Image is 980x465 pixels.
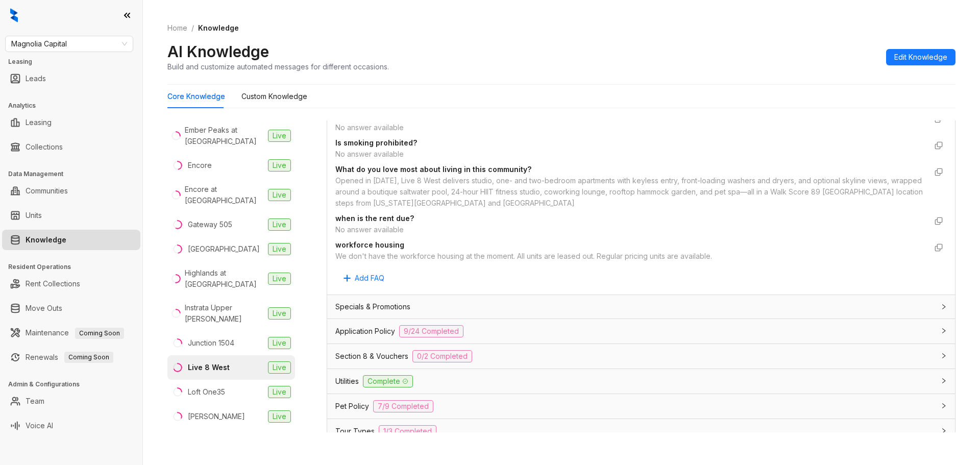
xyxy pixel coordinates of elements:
span: collapsed [941,304,947,310]
span: collapsed [941,378,947,384]
img: logo [10,8,18,22]
span: collapsed [941,428,947,434]
span: Live [268,307,291,320]
div: Ember Peaks at [GEOGRAPHIC_DATA] [185,125,264,147]
div: [GEOGRAPHIC_DATA] [188,243,260,255]
div: Live 8 West [188,362,230,373]
span: Utilities [335,376,359,387]
span: Live [268,410,291,423]
h3: Resident Operations [8,262,142,272]
li: Leasing [2,112,140,133]
h2: AI Knowledge [167,42,269,61]
li: Leads [2,68,140,89]
div: Core Knowledge [167,91,225,102]
span: Complete [363,375,413,387]
li: Maintenance [2,323,140,343]
span: Pet Policy [335,401,369,412]
a: Knowledge [26,230,66,250]
div: UtilitiesComplete [327,369,955,394]
span: collapsed [941,328,947,334]
span: Coming Soon [64,352,113,363]
div: No answer available [335,122,926,133]
strong: workforce housing [335,240,404,249]
h3: Analytics [8,101,142,110]
li: Team [2,391,140,411]
a: Move Outs [26,298,62,319]
span: collapsed [941,353,947,359]
strong: when is the rent due? [335,214,414,223]
div: Build and customize automated messages for different occasions. [167,61,389,72]
span: Tour Types [335,426,375,437]
strong: Is smoking prohibited? [335,138,417,147]
span: Live [268,273,291,285]
span: 1/3 Completed [379,425,436,437]
span: Add FAQ [355,273,384,284]
div: Pet Policy7/9 Completed [327,394,955,419]
span: collapsed [941,403,947,409]
div: Gateway 505 [188,219,232,230]
button: Add FAQ [335,270,393,286]
span: 9/24 Completed [399,325,463,337]
span: Live [268,243,291,255]
li: Renewals [2,347,140,368]
a: RenewalsComing Soon [26,347,113,368]
div: Junction 1504 [188,337,234,349]
h3: Admin & Configurations [8,380,142,389]
a: Collections [26,137,63,157]
span: Live [268,218,291,231]
a: Units [26,205,42,226]
a: Team [26,391,44,411]
li: / [191,22,194,34]
span: Live [268,159,291,172]
div: Highlands at [GEOGRAPHIC_DATA] [185,267,264,290]
span: Section 8 & Vouchers [335,351,408,362]
span: Live [268,337,291,349]
div: Instrata Upper [PERSON_NAME] [185,302,264,325]
li: Voice AI [2,415,140,436]
h3: Data Management [8,169,142,179]
div: Tour Types1/3 Completed [327,419,955,444]
div: Encore at [GEOGRAPHIC_DATA] [185,184,264,206]
li: Rent Collections [2,274,140,294]
strong: What do you love most about living in this community? [335,165,531,174]
div: We don't have the workforce housing at the moment. All units are leased out. Regular pricing unit... [335,251,926,262]
span: 7/9 Completed [373,400,433,412]
li: Move Outs [2,298,140,319]
a: Leasing [26,112,52,133]
li: Collections [2,137,140,157]
li: Knowledge [2,230,140,250]
div: No answer available [335,224,926,235]
span: 0/2 Completed [412,350,472,362]
span: Specials & Promotions [335,301,410,312]
span: Live [268,189,291,201]
a: Home [165,22,189,34]
span: Live [268,361,291,374]
span: Knowledge [198,23,239,32]
button: Edit Knowledge [886,49,955,65]
a: Leads [26,68,46,89]
div: Custom Knowledge [241,91,307,102]
a: Communities [26,181,68,201]
div: Specials & Promotions [327,295,955,319]
span: Coming Soon [75,328,124,339]
a: Rent Collections [26,274,80,294]
div: Encore [188,160,212,171]
div: No answer available [335,149,926,160]
div: [PERSON_NAME] [188,411,245,422]
span: Live [268,386,291,398]
div: Opened in [DATE], Live 8 West delivers studio, one- and two-bedroom apartments with keyless entry... [335,175,926,209]
a: Voice AI [26,415,53,436]
li: Communities [2,181,140,201]
span: Edit Knowledge [894,52,947,63]
div: Loft One35 [188,386,225,398]
span: Magnolia Capital [11,36,127,52]
div: Section 8 & Vouchers0/2 Completed [327,344,955,369]
h3: Leasing [8,57,142,66]
span: Application Policy [335,326,395,337]
div: Application Policy9/24 Completed [327,319,955,344]
span: Live [268,130,291,142]
li: Units [2,205,140,226]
